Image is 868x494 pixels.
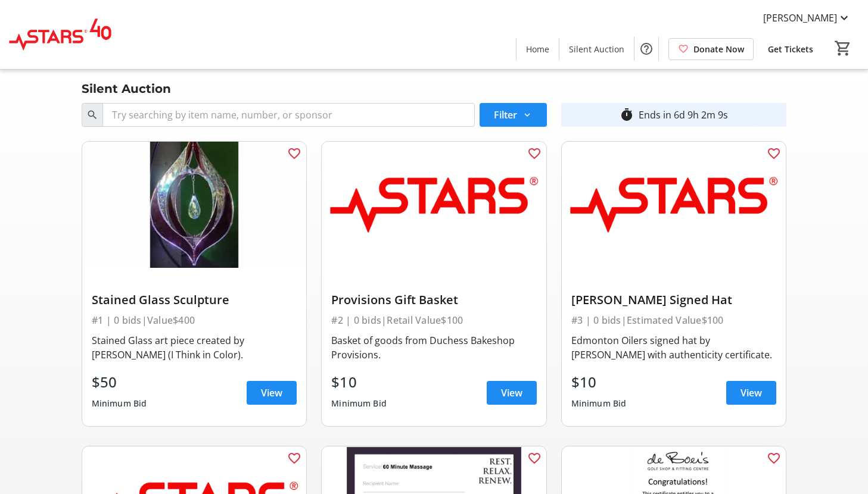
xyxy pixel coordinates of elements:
span: View [741,386,762,400]
div: Stained Glass Sculpture [92,293,297,307]
div: [PERSON_NAME] Signed Hat [571,293,777,307]
div: $10 [571,371,627,393]
span: [PERSON_NAME] [763,11,837,25]
mat-icon: favorite_outline [767,451,781,465]
a: Home [517,38,559,60]
a: View [487,381,537,405]
button: Cart [832,37,854,59]
div: Basket of goods from Duchess Bakeshop Provisions. [331,333,537,362]
div: Minimum Bid [571,393,627,414]
img: STARS's Logo [7,5,113,64]
span: View [261,386,282,400]
div: #1 | 0 bids | Value $400 [92,312,297,329]
div: Stained Glass art piece created by [PERSON_NAME] (I Think in Color). [92,333,297,362]
div: Ends in 6d 9h 2m 9s [639,108,728,122]
button: Filter [480,103,547,127]
div: #2 | 0 bids | Retail Value $100 [331,312,537,329]
span: Home [526,43,549,55]
span: Filter [494,108,517,122]
img: Calvin Pickard Signed Hat [562,142,786,268]
input: Try searching by item name, number, or sponsor [102,103,475,127]
mat-icon: favorite_outline [527,146,542,161]
a: View [726,381,776,405]
div: Minimum Bid [331,393,387,414]
div: #3 | 0 bids | Estimated Value $100 [571,312,777,329]
img: Provisions Gift Basket [322,142,546,268]
button: Help [634,37,658,61]
a: Donate Now [668,38,754,60]
span: Donate Now [693,43,744,55]
div: Provisions Gift Basket [331,293,537,307]
span: View [501,386,522,400]
span: Silent Auction [569,43,624,55]
div: Edmonton Oilers signed hat by [PERSON_NAME] with authenticity certificate. [571,333,777,362]
button: [PERSON_NAME] [754,8,861,27]
mat-icon: favorite_outline [767,146,781,161]
img: Stained Glass Sculpture [82,142,307,268]
mat-icon: favorite_outline [287,451,301,465]
a: Get Tickets [758,38,823,60]
mat-icon: favorite_outline [287,146,301,161]
div: $10 [331,371,387,393]
div: Minimum Bid [92,393,147,414]
div: $50 [92,371,147,393]
div: Silent Auction [74,79,178,98]
mat-icon: timer_outline [620,108,634,122]
a: View [247,381,297,405]
span: Get Tickets [768,43,813,55]
mat-icon: favorite_outline [527,451,542,465]
a: Silent Auction [559,38,634,60]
